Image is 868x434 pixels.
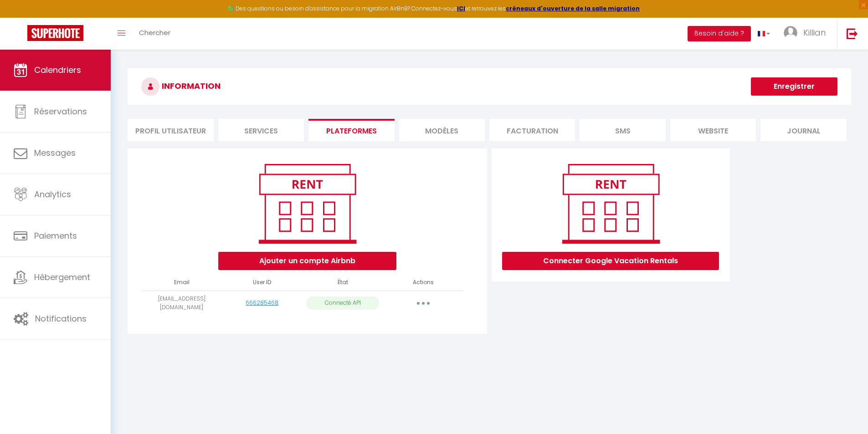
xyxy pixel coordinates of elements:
[34,106,87,117] span: Réservations
[506,5,640,12] a: créneaux d'ouverture de la salle migration
[34,230,77,241] span: Paiements
[847,28,858,39] img: logout
[489,119,575,141] li: Facturation
[141,275,222,291] th: Email
[34,271,90,283] span: Hébergement
[34,147,76,158] span: Messages
[760,119,846,141] li: Journal
[399,119,485,141] li: MODÈLES
[580,119,665,141] li: SMS
[670,119,756,141] li: website
[27,25,83,41] img: Super Booking
[306,296,380,310] p: Connecté API
[777,18,837,50] a: ... Killian
[218,252,396,270] button: Ajouter un compte Airbnb
[457,5,465,12] a: ICI
[502,252,719,270] button: Connecter Google Vacation Rentals
[246,299,278,306] a: 666285468
[222,275,303,291] th: User ID
[141,291,222,316] td: [EMAIL_ADDRESS][DOMAIN_NAME]
[218,119,304,141] li: Services
[128,68,851,105] h3: INFORMATION
[35,313,87,324] span: Notifications
[688,26,751,41] button: Besoin d'aide ?
[784,26,797,40] img: ...
[751,77,837,96] button: Enregistrer
[128,119,213,141] li: Profil Utilisateur
[139,28,170,37] span: Chercher
[132,18,177,50] a: Chercher
[303,275,383,291] th: État
[829,393,861,427] iframe: Chat
[383,275,463,291] th: Actions
[34,64,81,76] span: Calendriers
[34,189,71,200] span: Analytics
[7,4,35,31] button: Ouvrir le widget de chat LiveChat
[249,160,365,247] img: rent.png
[553,160,669,247] img: rent.png
[803,27,826,38] span: Killian
[308,119,394,141] li: Plateformes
